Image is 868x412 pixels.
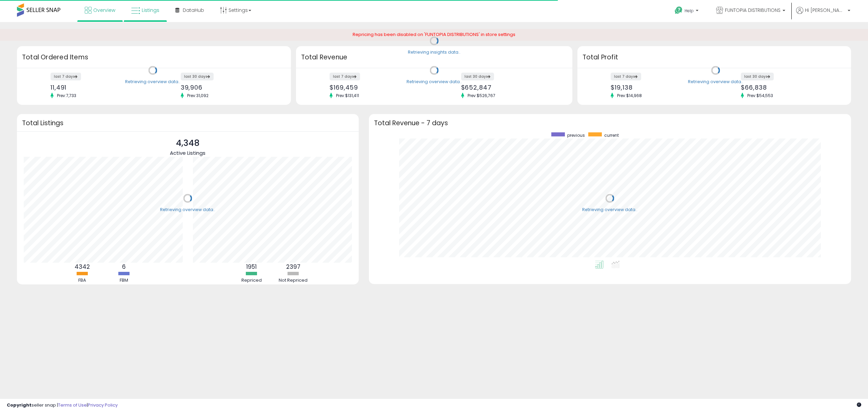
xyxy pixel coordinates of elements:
[125,79,180,85] div: Retrieving overview data..
[805,7,846,14] span: Hi [PERSON_NAME]
[160,207,215,213] div: Retrieving overview data..
[183,7,204,14] span: DataHub
[353,31,515,38] span: Repricing has been disabled on 'FUNTOPIA DISTRIBUTIONS' in store settings
[582,207,637,213] div: Retrieving overview data..
[407,79,462,85] div: Retrieving overview data..
[674,6,683,15] i: Get Help
[725,7,781,14] span: FUNTOPIA DISTRIBUTIONS
[688,79,743,85] div: Retrieving overview data..
[796,7,850,22] a: Hi [PERSON_NAME]
[685,8,694,14] span: Help
[93,7,115,14] span: Overview
[142,7,159,14] span: Listings
[669,1,705,22] a: Help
